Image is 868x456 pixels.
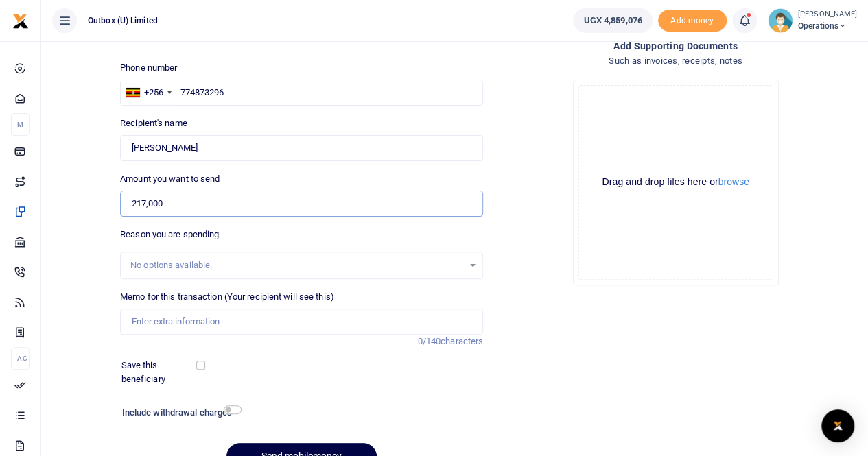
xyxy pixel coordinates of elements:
small: [PERSON_NAME] [798,9,857,21]
img: profile-user [768,8,793,33]
label: Memo for this transaction (Your recipient will see this) [120,290,334,304]
a: UGX 4,859,076 [573,8,652,33]
h6: Include withdrawal charges [122,407,235,418]
span: UGX 4,859,076 [583,14,642,27]
button: browse [718,177,749,187]
div: File Uploader [573,80,779,285]
div: Drag and drop files here or [579,176,773,189]
label: Phone number [120,61,177,75]
span: 0/140 [418,336,441,346]
h4: Add supporting Documents [494,38,857,53]
input: Loading name... [120,135,483,161]
label: Recipient's name [120,117,187,130]
span: Outbox (U) Limited [82,14,163,27]
span: Operations [798,20,857,32]
input: Enter phone number [120,80,483,106]
input: UGX [120,191,483,217]
span: characters [441,336,483,346]
li: M [11,113,30,136]
div: +256 [144,86,163,99]
span: Add money [658,10,727,32]
h4: Such as invoices, receipts, notes [494,53,857,69]
div: Uganda: +256 [121,80,176,105]
li: Toup your wallet [658,10,727,32]
div: Open Intercom Messenger [821,409,854,442]
a: logo-small logo-large logo-large [12,15,29,25]
li: Ac [11,347,30,370]
a: Add money [658,14,727,25]
li: Wallet ballance [567,8,657,33]
img: logo-small [12,13,29,29]
label: Amount you want to send [120,172,220,186]
label: Save this beneficiary [121,359,199,385]
label: Reason you are spending [120,228,219,241]
input: Enter extra information [120,309,483,335]
div: No options available. [130,259,463,272]
a: profile-user [PERSON_NAME] Operations [768,8,857,33]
